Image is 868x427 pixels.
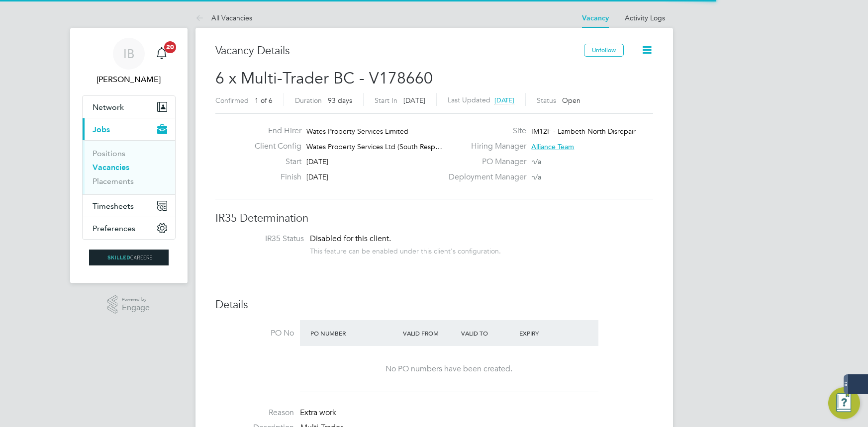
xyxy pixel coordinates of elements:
a: Vacancies [93,163,129,172]
h3: Vacancy Details [215,44,584,58]
nav: Main navigation [70,28,188,283]
label: Deployment Manager [443,172,526,182]
label: IR35 Status [225,234,304,244]
label: Reason [215,408,294,418]
button: Network [83,96,175,118]
label: Hiring Manager [443,141,526,152]
span: IB [123,47,134,60]
span: 1 of 6 [255,96,273,105]
div: This feature can be enabled under this client's configuration. [310,244,501,256]
a: Positions [93,149,125,158]
img: skilledcareers-logo-retina.png [89,250,169,265]
h3: Details [215,298,653,312]
span: Network [93,102,124,112]
span: Powered by [122,295,150,304]
label: Site [443,126,526,136]
div: Valid From [400,324,459,342]
span: Wates Property Services Ltd (South Resp… [306,142,442,151]
label: Confirmed [215,96,249,105]
a: 20 [152,38,172,70]
span: Engage [122,304,150,312]
label: Finish [247,172,301,182]
div: Expiry [517,324,575,342]
label: Duration [295,96,322,105]
span: [DATE] [494,96,514,104]
a: Powered byEngage [107,295,150,314]
button: Timesheets [83,195,175,217]
span: 6 x Multi-Trader BC - V178660 [215,69,433,88]
span: Wates Property Services Limited [306,127,408,136]
span: Extra work [300,408,336,418]
span: Alliance Team [531,142,574,151]
span: Disabled for this client. [310,234,391,244]
label: Status [537,96,556,105]
span: IM12F - Lambeth North Disrepair [531,127,636,136]
label: Client Config [247,141,301,152]
a: IB[PERSON_NAME] [82,38,176,85]
button: Engage Resource Center [828,387,860,419]
div: No PO numbers have been created. [310,364,588,374]
label: PO Manager [443,157,526,167]
button: Unfollow [584,44,624,57]
h3: IR35 Determination [215,211,653,226]
a: Activity Logs [625,13,665,22]
span: [DATE] [306,172,328,181]
button: Jobs [83,118,175,140]
label: Last Updated [448,95,490,104]
span: Open [562,96,580,105]
div: PO Number [308,324,401,342]
span: n/a [531,172,541,181]
span: [DATE] [403,96,425,105]
a: Go to home page [82,250,176,265]
span: 20 [164,41,176,53]
label: Start [247,157,301,167]
div: Valid To [459,324,517,342]
span: n/a [531,157,541,166]
a: All Vacancies [195,13,252,22]
label: Start In [375,96,397,105]
div: Jobs [83,140,175,194]
span: Timesheets [93,201,134,211]
a: Placements [93,176,134,186]
span: 93 days [328,96,352,105]
label: End Hirer [247,126,301,136]
label: PO No [215,328,294,339]
button: Preferences [83,217,175,239]
a: Vacancy [582,14,609,22]
span: [DATE] [306,157,328,166]
span: Preferences [93,224,135,233]
span: Isabelle Blackhall [82,74,176,85]
span: Jobs [93,125,110,134]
